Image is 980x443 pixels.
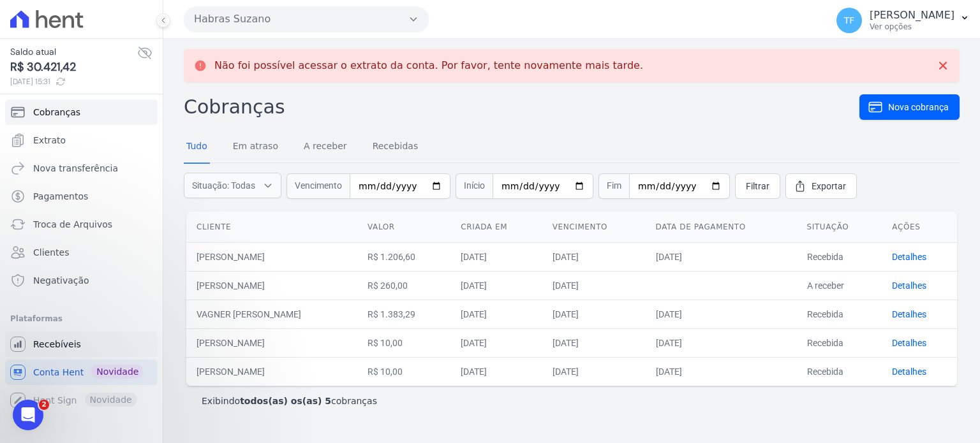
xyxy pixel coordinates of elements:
[186,300,357,328] td: VAGNER [PERSON_NAME]
[542,300,646,328] td: [DATE]
[646,357,797,386] td: [DATE]
[542,242,646,271] td: [DATE]
[746,180,769,192] span: Filtrar
[646,212,797,243] th: Data de pagamento
[797,242,882,271] td: Recebida
[33,274,89,287] span: Negativação
[301,131,350,164] a: A receber
[5,359,158,385] a: Conta Hent Novidade
[33,218,112,231] span: Troca de Arquivos
[870,9,954,22] p: [PERSON_NAME]
[357,328,450,357] td: R$ 10,00
[646,242,797,271] td: [DATE]
[826,3,980,38] button: TF [PERSON_NAME] Ver opções
[812,180,846,192] span: Exportar
[450,271,542,300] td: [DATE]
[5,240,158,265] a: Clientes
[735,173,780,199] a: Filtrar
[33,366,84,379] span: Conta Hent
[357,357,450,386] td: R$ 10,00
[10,59,137,76] span: R$ 30.421,42
[892,367,926,377] a: Detalhes
[5,331,158,357] a: Recebíveis
[450,242,542,271] td: [DATE]
[797,212,882,243] th: Situação
[797,357,882,386] td: Recebida
[39,400,49,410] span: 2
[844,16,855,25] span: TF
[286,173,350,199] span: Vencimento
[5,99,158,125] a: Cobranças
[797,328,882,357] td: Recebida
[450,212,542,243] th: Criada em
[186,328,357,357] td: [PERSON_NAME]
[240,396,331,406] b: todos(as) os(as) 5
[450,357,542,386] td: [DATE]
[797,300,882,328] td: Recebida
[882,212,957,243] th: Ações
[10,76,137,87] span: [DATE] 15:31
[214,59,643,72] p: Não foi possível acessar o extrato da conta. Por favor, tente novamente mais tarde.
[5,127,158,153] a: Extrato
[33,190,88,203] span: Pagamentos
[870,22,954,32] p: Ver opções
[184,173,281,198] button: Situação: Todas
[230,131,281,164] a: Em atraso
[5,212,158,237] a: Troca de Arquivos
[357,271,450,300] td: R$ 260,00
[450,328,542,357] td: [DATE]
[13,400,43,430] iframe: Intercom live chat
[456,173,493,199] span: Início
[892,338,926,348] a: Detalhes
[184,131,210,164] a: Tudo
[33,246,69,259] span: Clientes
[859,94,960,120] a: Nova cobrança
[450,300,542,328] td: [DATE]
[892,280,926,291] a: Detalhes
[10,311,152,326] div: Plataformas
[10,45,137,59] span: Saldo atual
[192,179,255,192] span: Situação: Todas
[33,162,118,175] span: Nova transferência
[186,357,357,386] td: [PERSON_NAME]
[888,101,949,113] span: Nova cobrança
[892,309,926,319] a: Detalhes
[892,252,926,262] a: Detalhes
[797,271,882,300] td: A receber
[202,395,377,407] p: Exibindo cobranças
[785,173,857,199] a: Exportar
[357,212,450,243] th: Valor
[542,212,646,243] th: Vencimento
[33,106,80,119] span: Cobranças
[5,156,158,181] a: Nova transferência
[184,6,429,32] button: Habras Suzano
[598,173,629,199] span: Fim
[357,242,450,271] td: R$ 1.206,60
[33,338,81,351] span: Recebíveis
[184,92,859,121] h2: Cobranças
[5,184,158,209] a: Pagamentos
[646,300,797,328] td: [DATE]
[33,134,66,147] span: Extrato
[10,99,152,413] nav: Sidebar
[91,365,144,379] span: Novidade
[5,268,158,293] a: Negativação
[542,328,646,357] td: [DATE]
[542,271,646,300] td: [DATE]
[357,300,450,328] td: R$ 1.383,29
[186,212,357,243] th: Cliente
[186,271,357,300] td: [PERSON_NAME]
[646,328,797,357] td: [DATE]
[542,357,646,386] td: [DATE]
[186,242,357,271] td: [PERSON_NAME]
[370,131,421,164] a: Recebidas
